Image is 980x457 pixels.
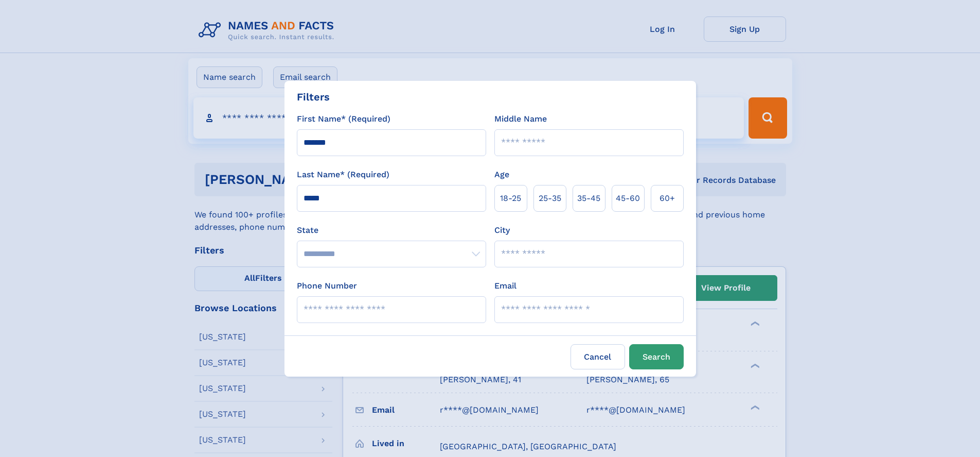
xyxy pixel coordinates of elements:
[500,192,521,205] span: 18‑25
[494,280,516,292] label: Email
[297,89,330,105] div: Filters
[494,168,509,181] label: Age
[577,192,600,205] span: 35‑45
[616,192,640,205] span: 45‑60
[297,280,357,292] label: Phone Number
[297,224,486,236] label: State
[571,344,625,369] label: Cancel
[297,113,390,125] label: First Name* (Required)
[297,168,389,181] label: Last Name* (Required)
[660,192,675,205] span: 60+
[629,344,684,369] button: Search
[494,224,510,236] label: City
[539,192,561,205] span: 25‑35
[494,113,547,125] label: Middle Name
